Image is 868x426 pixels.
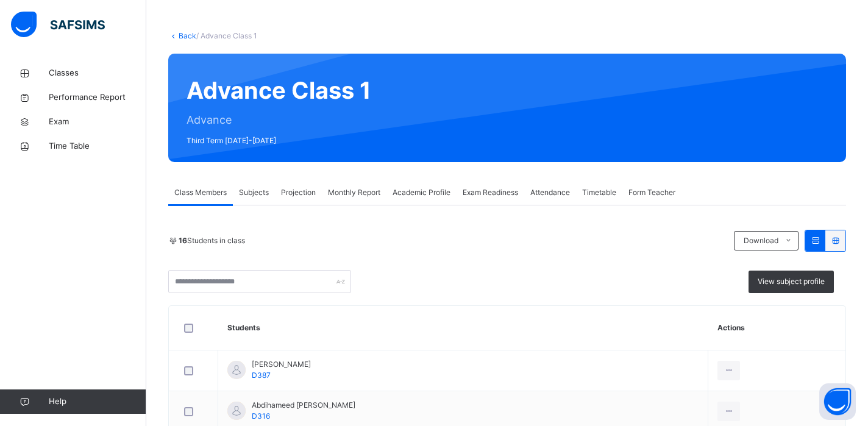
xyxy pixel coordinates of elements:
a: Back [179,31,196,40]
img: safsims [11,12,105,37]
th: Actions [708,306,845,350]
span: / Advance Class 1 [196,31,257,40]
span: Students in class [179,235,245,246]
span: Attendance [530,187,570,198]
b: 16 [179,236,187,245]
span: [PERSON_NAME] [252,359,311,370]
button: Open asap [819,383,856,420]
span: Projection [281,187,316,198]
span: Subjects [239,187,269,198]
span: Exam Readiness [463,187,518,198]
span: Download [744,235,778,246]
span: Classes [49,67,146,79]
span: Academic Profile [393,187,450,198]
span: Performance Report [49,91,146,104]
span: D316 [252,411,270,421]
span: D387 [252,371,271,380]
th: Students [218,306,708,350]
span: View subject profile [758,276,825,287]
span: Help [49,396,146,408]
span: Form Teacher [628,187,675,198]
span: Time Table [49,140,146,152]
span: Exam [49,116,146,128]
span: Class Members [174,187,227,198]
span: Timetable [582,187,616,198]
span: Abdihameed [PERSON_NAME] [252,400,355,411]
span: Monthly Report [328,187,380,198]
